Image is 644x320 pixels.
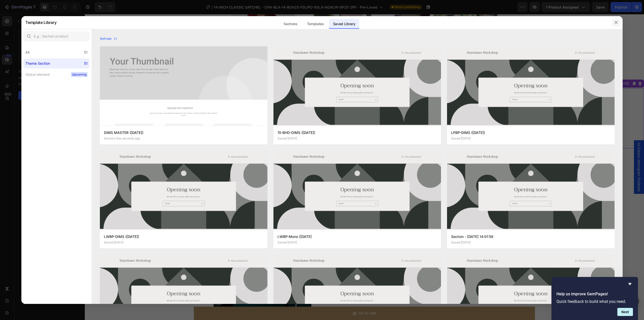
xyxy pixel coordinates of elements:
p: Hardware - UK Sourced, etc. All our leathers are sourced via European sourced tanneries and creat... [133,100,426,114]
p: Add a personal touch with our custom monogramming. Choose from silver-leaf, gold-leaf or classic ... [240,231,425,253]
p: Dimensions [160,85,182,92]
div: All [25,49,29,55]
div: Saved Library [329,19,359,29]
img: -a-gempagesversionv7shop-id528337261931005054theme-section-id584672066217706356.jpg [447,46,615,141]
p: Saved [DATE] [451,137,471,140]
p: Monogramming [240,213,425,226]
span: Upcoming [71,72,88,77]
button: Dot [273,63,276,66]
div: Rich Text Editor. Editing area: main [133,84,152,93]
img: -a-gempagesversionv7shop-id528337261931005054theme-section-id584661994552951668.jpg [100,150,267,245]
div: Rich Text Editor. Editing area: main [265,84,288,93]
p: LWBP-DIMS ([DATE]) [104,234,263,240]
p: DIMS MASTER ([DATE]) [104,130,263,136]
div: Refresh [100,37,117,41]
div: Global element [25,72,50,78]
p: Provenance [191,85,212,92]
a: Go to cart [109,293,450,306]
span: If you have any questions, don’t hesitate to ask. We are at your service. [217,167,342,171]
button: Carousel Back Arrow [130,20,144,34]
p: Guarantees [266,85,287,92]
p: Saved a few seconds ago [104,137,140,140]
button: Dot [268,63,271,66]
div: Theme Section [25,60,50,66]
div: 51 [84,60,88,66]
p: Saved [DATE] [277,137,297,140]
div: Rich Text Editor. Editing area: main [221,84,258,93]
h2: Help us improve GemPages! [556,291,633,297]
img: -a-gempagesversionv7shop-id528337261931005054theme-section-id582073637142528625.jpg [447,150,615,245]
img: -a-gempagesversionv7shop-id528337261931005054theme-section-id584656152441127493.jpg [273,150,441,245]
p: LWBP-Mono ([DATE] [277,234,437,240]
img: -a-gempagesversionv7shop-id528337261931005054theme-section-id585126021712315197.jpg [273,46,441,141]
p: The number of characters that will fit depends on the product and the letter shapes, wider letter... [240,253,425,290]
p: Saved [DATE] [104,241,124,244]
input: E.g.: Section product [23,31,90,41]
div: DIMS MASTER ([DATE]) [509,67,545,72]
p: Section - [DATE] 14:01:59 [451,234,611,240]
h2: Template Library [25,16,56,29]
div: Rich Text Editor. Editing area: main [160,84,182,93]
div: Sections [279,19,301,29]
button: Next question [617,308,633,316]
p: What Comes with it [222,85,257,92]
p: Details ► [134,85,151,92]
button: Dot [278,63,281,66]
div: Help us improve GemPages! [556,281,633,316]
button: Carousel Next Arrow [416,20,430,34]
span: Please note that there are Customisations available for this product, please select one or more f... [176,160,384,164]
button: Hide survey [627,281,633,287]
p: Saved [DATE] [451,241,471,244]
div: Templates [303,19,328,29]
button: Refresh [100,35,118,42]
p: 15-BHD-DIMS ([DATE]) [277,130,437,136]
button: Dot [283,63,286,66]
p: Go to cart [274,296,291,303]
p: All items are ethically manufactured in our workshops in [GEOGRAPHIC_DATA], [GEOGRAPHIC_DATA]. [133,114,426,122]
button: Dot [288,63,291,66]
div: 51 [84,49,88,55]
p: Quick feedback to build what you need. [556,299,633,304]
span: 14 Classic Monogram Positions [552,128,557,177]
div: Rich Text Editor. Editing area: main [190,84,213,93]
p: Saved [DATE] [277,241,297,244]
p: LPBP-DIMS ([DATE]) [451,130,611,136]
img: Placeholder.png [100,46,267,142]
